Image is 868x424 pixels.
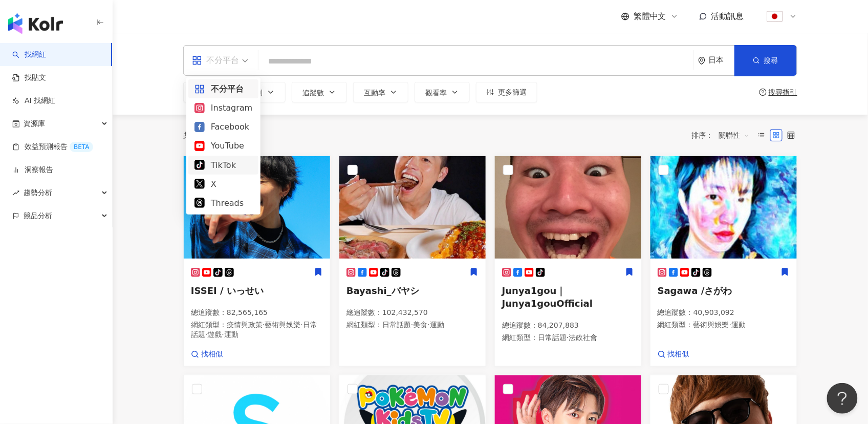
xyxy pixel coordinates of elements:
span: 資源庫 [24,112,45,135]
span: 日常話題 [382,321,411,329]
span: rise [12,189,19,197]
p: 總追蹤數 ： 40,903,092 [658,308,790,318]
p: 網紅類型 ： [191,320,323,340]
div: 不分平台 [192,52,239,69]
span: · [205,330,207,338]
span: 找相似 [201,349,223,359]
span: 觀看率 [425,89,447,97]
span: 互動率 [364,89,385,97]
div: TikTok [194,159,252,172]
span: 運動 [224,330,238,338]
button: 性別 [237,82,286,102]
span: 找相似 [668,349,689,359]
div: 日本 [709,56,734,65]
span: · [263,321,265,329]
span: 活動訊息 [711,11,744,21]
span: 美食 [413,321,427,329]
span: 繁體中文 [634,11,666,22]
span: 搜尋 [764,56,778,65]
div: 不分平台 [194,82,252,95]
div: 搜尋指引 [769,88,797,96]
div: Instagram [194,101,252,114]
span: · [300,321,302,329]
span: Sagawa /さがわ [658,285,732,296]
p: 網紅類型 ： [502,333,634,343]
button: 類型 [183,82,231,102]
div: 共 筆 [183,131,231,139]
div: YouTube [194,139,252,152]
p: 總追蹤數 ： 102,432,570 [346,308,479,318]
span: 法政社會 [569,333,597,342]
span: 趨勢分析 [24,181,52,204]
button: 觀看率 [415,82,470,102]
a: KOL AvatarJunya1gou｜Junya1gouOfficial總追蹤數：84,207,883網紅類型：日常話題·法政社會 [494,156,642,367]
img: KOL Avatar [495,156,641,259]
span: Junya1gou｜Junya1gouOfficial [502,285,593,309]
span: 藝術與娛樂 [693,321,729,329]
div: Facebook [194,120,252,133]
div: Threads [194,197,252,209]
span: Bayashi_バヤシ [346,285,419,296]
span: appstore [192,55,202,66]
p: 總追蹤數 ： 84,207,883 [502,321,634,331]
img: KOL Avatar [184,156,330,259]
iframe: Help Scout Beacon - Open [827,383,858,414]
a: AI 找網紅 [12,96,55,106]
div: 排序： [692,127,755,143]
a: 找相似 [658,349,689,359]
span: ISSEI / いっせい [191,285,264,296]
a: 找相似 [191,349,223,359]
a: 找貼文 [12,73,46,83]
a: search找網紅 [12,50,46,60]
span: · [427,321,429,329]
div: X [194,178,252,190]
button: 追蹤數 [292,82,347,102]
img: flag-Japan-800x800.png [765,7,785,26]
img: KOL Avatar [339,156,486,259]
a: KOL AvatarBayashi_バヤシ總追蹤數：102,432,570網紅類型：日常話題·美食·運動 [339,156,486,367]
span: · [567,333,569,342]
span: question-circle [759,89,767,96]
button: 更多篩選 [476,82,537,102]
span: environment [698,57,706,65]
p: 網紅類型 ： [346,320,479,330]
a: 洞察報告 [12,165,53,175]
span: · [222,330,224,338]
span: 競品分析 [24,204,52,227]
span: 運動 [731,321,746,329]
span: appstore [194,84,205,94]
span: 疫情與政策 [227,321,263,329]
img: KOL Avatar [650,156,797,259]
a: 效益預測報告BETA [12,142,93,152]
span: 遊戲 [207,330,222,338]
p: 網紅類型 ： [658,320,790,330]
img: logo [8,13,63,34]
span: 藝術與娛樂 [265,321,300,329]
span: 追蹤數 [302,89,324,97]
span: 日常話題 [538,333,567,342]
a: KOL AvatarSagawa /さがわ總追蹤數：40,903,092網紅類型：藝術與娛樂·運動找相似 [650,156,797,367]
a: KOL AvatarISSEI / いっせい總追蹤數：82,565,165網紅類型：疫情與政策·藝術與娛樂·日常話題·遊戲·運動找相似 [183,156,331,367]
p: 總追蹤數 ： 82,565,165 [191,308,323,318]
span: · [729,321,731,329]
span: 關聯性 [719,127,750,143]
span: 運動 [430,321,444,329]
button: 互動率 [353,82,408,102]
button: 搜尋 [734,45,797,76]
span: 更多篩選 [498,88,527,96]
span: · [411,321,413,329]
